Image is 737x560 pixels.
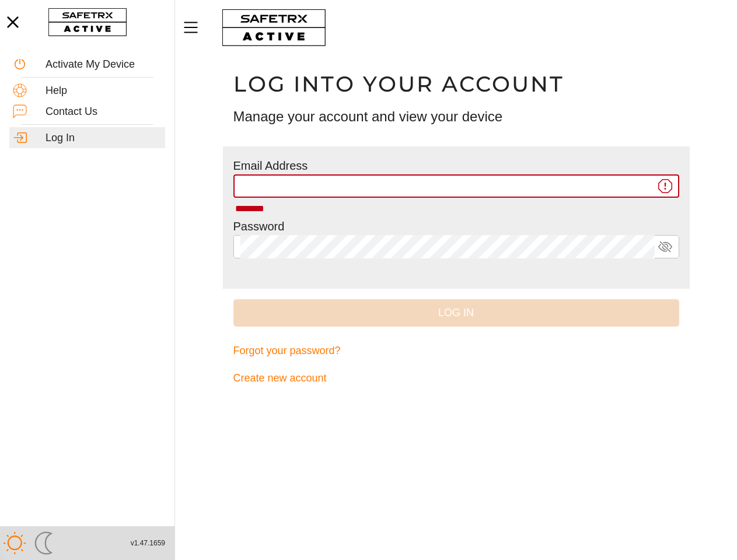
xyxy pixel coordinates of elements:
[13,83,27,97] img: Help.svg
[124,534,172,553] button: v1.47.1659
[46,106,162,118] div: Contact Us
[46,58,162,71] div: Activate My Device
[233,299,679,327] button: Log In
[131,537,165,549] span: v1.47.1659
[233,365,679,392] a: Create new account
[46,85,162,97] div: Help
[32,531,55,555] img: ModeDark.svg
[233,342,341,360] span: Forgot your password?
[233,337,679,365] a: Forgot your password?
[3,531,26,555] img: ModeLight.svg
[181,15,210,40] button: Menu
[233,220,285,233] label: Password
[243,304,670,322] span: Log In
[233,369,327,387] span: Create new account
[46,132,162,145] div: Log In
[13,104,27,118] img: ContactUs.svg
